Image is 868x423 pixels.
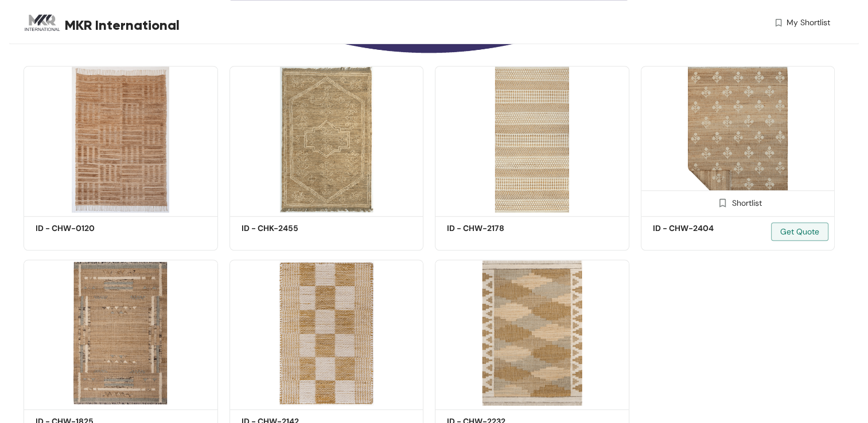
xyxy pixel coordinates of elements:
[229,260,424,406] img: 13b0cdd8-4ee8-4574-ab4a-9347d9d0ace9
[641,66,835,212] img: a0e674c2-5ba0-4ada-807b-45435403c330
[714,197,762,207] div: Shortlist
[24,260,218,406] img: 3ff3a3d6-840d-475c-a07c-761044a216ab
[24,5,61,42] img: Buyer Portal
[435,260,629,406] img: 01f4f6d8-0f15-4a19-a4ad-e0ca721ea251
[435,66,629,212] img: 2688e410-03a2-4589-bd2b-7fe4bc4dc9cf
[229,66,424,212] img: 3e9d36ea-e311-4393-aee9-24b304aad34d
[447,222,544,234] h5: ID - CHW-2178
[717,197,728,208] img: Shortlist
[773,17,784,29] img: wishlist
[242,222,339,234] h5: ID - CHK-2455
[24,66,218,212] img: fac69ab8-5abd-4dd8-a1a4-434bc35bb8c5
[787,17,830,29] span: My Shortlist
[771,222,828,241] button: Get Quote
[780,225,819,238] span: Get Quote
[36,222,133,234] h5: ID - CHW-0120
[653,222,750,234] h5: ID - CHW-2404
[65,15,180,36] span: MKR International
